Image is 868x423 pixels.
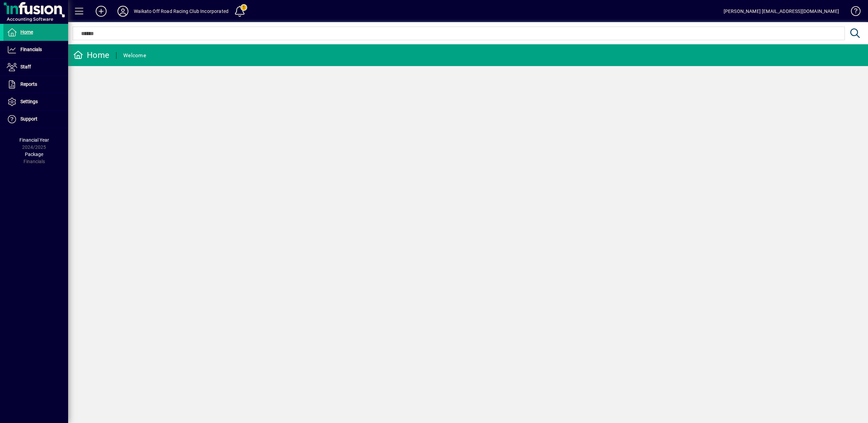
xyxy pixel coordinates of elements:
[3,41,68,58] a: Financials
[134,6,228,17] div: Waikato Off Road Racing Club Incorporated
[3,93,68,110] a: Settings
[20,81,37,87] span: Reports
[112,5,134,17] button: Profile
[19,137,49,143] span: Financial Year
[20,116,37,122] span: Support
[724,6,839,17] div: [PERSON_NAME] [EMAIL_ADDRESS][DOMAIN_NAME]
[20,47,42,52] span: Financials
[123,50,146,61] div: Welcome
[25,152,43,157] span: Package
[73,50,109,61] div: Home
[20,64,31,69] span: Staff
[90,5,112,17] button: Add
[20,29,33,35] span: Home
[3,111,68,128] a: Support
[3,76,68,93] a: Reports
[3,59,68,76] a: Staff
[846,1,859,23] a: Knowledge Base
[20,99,38,104] span: Settings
